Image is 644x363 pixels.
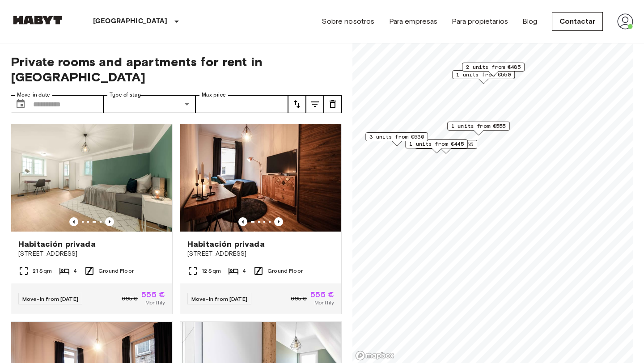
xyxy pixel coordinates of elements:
a: Para empresas [389,16,438,27]
span: 2 units from €485 [466,63,521,71]
span: 1 units from €555 [451,122,506,130]
img: Habyt [11,16,64,25]
button: tune [306,95,324,113]
span: Monthly [314,299,334,307]
a: Mapbox logo [355,350,394,361]
p: [GEOGRAPHIC_DATA] [93,16,168,27]
img: avatar [617,13,633,30]
span: [STREET_ADDRESS] [18,249,165,258]
a: Sobre nosotros [322,16,374,27]
span: 12 Sqm [202,267,221,275]
div: Map marker [452,70,515,84]
img: Marketing picture of unit DE-09-010-001-04HF [180,124,341,232]
a: Para propietarios [452,16,508,27]
button: Previous image [274,217,283,226]
button: Previous image [69,217,78,226]
a: Contactar [552,12,603,31]
span: 555 € [310,291,334,299]
a: Blog [522,16,538,27]
span: [STREET_ADDRESS] [187,249,334,258]
img: Marketing picture of unit DE-09-002-001-03HF [11,124,172,232]
span: 3 units from €530 [369,133,424,141]
button: Previous image [105,217,114,226]
span: Monthly [145,299,165,307]
span: Private rooms and apartments for rent in [GEOGRAPHIC_DATA] [11,54,342,84]
button: tune [324,95,342,113]
label: Move-in date [17,91,50,99]
button: tune [288,95,306,113]
button: Previous image [238,217,247,226]
div: Map marker [462,63,525,76]
span: 695 € [291,295,307,303]
div: Map marker [447,122,510,135]
a: Marketing picture of unit DE-09-010-001-04HFPrevious imagePrevious imageHabitación privada[STREET... [180,124,342,314]
span: 695 € [122,295,138,303]
span: 1 units from €550 [456,71,511,79]
label: Type of stay [110,91,141,99]
span: 21 Sqm [33,267,52,275]
button: Choose date [12,95,30,113]
span: Move-in from [DATE] [191,295,247,302]
span: Habitación privada [187,239,265,249]
span: Move-in from [DATE] [22,295,78,302]
label: Max price [202,91,226,99]
span: 4 [242,267,246,275]
span: Ground Floor [98,267,134,275]
a: Previous imagePrevious imageHabitación privada[STREET_ADDRESS]21 Sqm4Ground FloorMove-in from [DA... [11,124,173,314]
span: 4 [73,267,77,275]
span: 1 units from €445 [409,140,464,148]
span: 555 € [141,291,165,299]
div: Map marker [405,139,468,153]
div: Map marker [365,132,428,146]
span: Habitación privada [18,239,96,249]
span: Ground Floor [267,267,303,275]
span: 3 units from €555 [419,140,473,148]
